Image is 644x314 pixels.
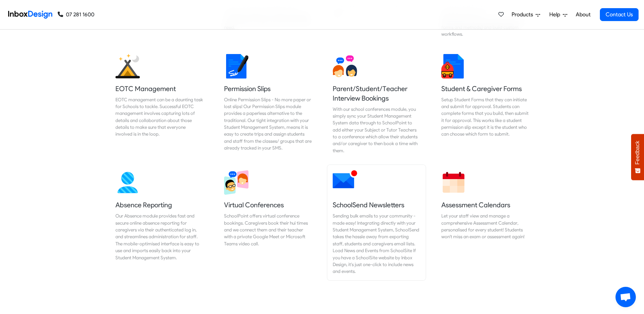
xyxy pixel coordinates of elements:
img: 2022_01_13_icon_calendar.svg [441,170,466,195]
h5: Assessment Calendars [441,200,529,210]
div: Our Absence module provides fast and secure online absence reporting for caregivers via their aut... [115,212,203,261]
a: Assessment Calendars Let your staff view and manage a comprehensive Assessment Calendar, personal... [436,165,534,280]
div: Setup Student Forms that they can initiate and submit for approval. Students can complete forms t... [441,96,529,138]
div: With our school conferences module, you simply sync your Student Management System data through t... [333,106,420,154]
div: Open chat [615,287,636,307]
span: Help [549,11,563,19]
a: EOTC Management EOTC management can be a daunting task for Schools to tackle. Successful EOTC man... [110,49,208,160]
img: 2022_01_18_icon_signature.svg [224,54,249,78]
a: SchoolSend Newsletters Sending bulk emails to your community - made easy! Integrating directly wi... [327,165,426,280]
h5: Student & Caregiver Forms [441,84,529,93]
img: 2022_01_25_icon_eonz.svg [115,54,140,78]
a: Student & Caregiver Forms Setup Student Forms that they can initiate and submit for approval. Stu... [436,49,534,160]
a: 07 281 1600 [58,11,94,19]
img: 2022_03_30_icon_virtual_conferences.svg [224,170,249,195]
div: Let your staff view and manage a comprehensive Assessment Calendar, personalised for every studen... [441,212,529,240]
img: 2022_01_13_icon_conversation.svg [333,54,357,78]
a: Contact Us [600,8,639,21]
h5: Virtual Conferences [224,200,312,210]
a: Parent/Student/Teacher Interview Bookings With our school conferences module, you simply sync you... [327,49,426,160]
h5: Absence Reporting [115,200,203,210]
h5: SchoolSend Newsletters [333,200,420,210]
span: Products [512,11,536,19]
button: Feedback - Show survey [631,134,644,180]
a: Virtual Conferences SchoolPoint offers virtual conference bookings. Caregivers book their hui tim... [219,165,317,280]
img: 2022_01_12_icon_mail_notification.svg [333,168,357,192]
h5: Permission Slips [224,84,312,93]
img: 2022_01_13_icon_absence.svg [115,170,140,195]
div: SchoolPoint offers virtual conference bookings. Caregivers book their hui times and we connect th... [224,212,312,247]
a: Products [509,8,543,21]
span: Feedback [634,141,641,164]
div: Sending bulk emails to your community - made easy! Integrating directly with your Student Managem... [333,212,420,275]
div: EOTC management can be a daunting task for Schools to tackle. Successful EOTC management involves... [115,96,203,138]
h5: EOTC Management [115,84,203,93]
a: Absence Reporting Our Absence module provides fast and secure online absence reporting for caregi... [110,165,208,280]
h5: Parent/Student/Teacher Interview Bookings [333,84,420,103]
a: Help [547,8,570,21]
img: 2022_01_13_icon_student_form.svg [441,54,466,78]
a: About [574,8,592,21]
a: Permission Slips Online Permission Slips - No more paper or lost slips! ​Our Permission Slips mod... [219,49,317,160]
div: Online Permission Slips - No more paper or lost slips! ​Our Permission Slips module provides a pa... [224,96,312,152]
